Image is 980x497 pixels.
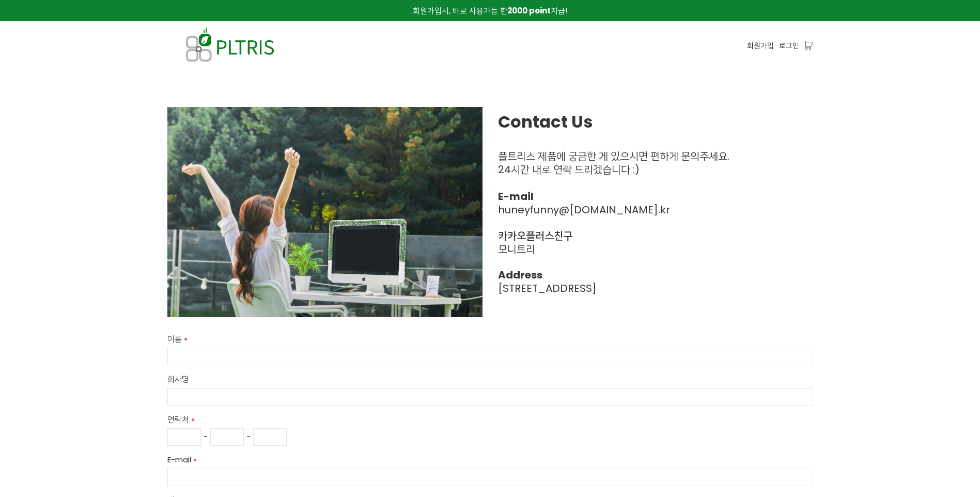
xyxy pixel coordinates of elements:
[747,40,774,51] a: 회원가입
[167,413,813,426] label: 연락처
[498,162,640,177] span: 24시간 내로 연락 드리겠습니다 :)
[498,203,670,217] span: .kr
[413,5,567,16] span: 회원가입시, 바로 사용가능 한 지급!
[498,149,729,163] span: 플트리스 제품에 궁금한 게 있으시면 편하게 문의주세요.
[498,281,597,296] span: [STREET_ADDRESS]
[498,189,534,204] strong: E-mail
[167,333,813,345] label: 이름
[498,110,593,133] strong: Contact Us
[246,430,251,443] span: -
[167,454,813,466] label: E-mail
[498,268,542,282] strong: Address
[507,5,551,16] strong: 2000 point
[779,40,799,51] a: 로그인
[204,430,208,443] span: -
[498,203,569,217] a: huneyfunny@
[498,228,572,243] strong: 카카오플러스친구
[167,373,813,385] label: 회사명
[498,242,535,256] span: 모니트리
[569,203,658,217] a: [DOMAIN_NAME]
